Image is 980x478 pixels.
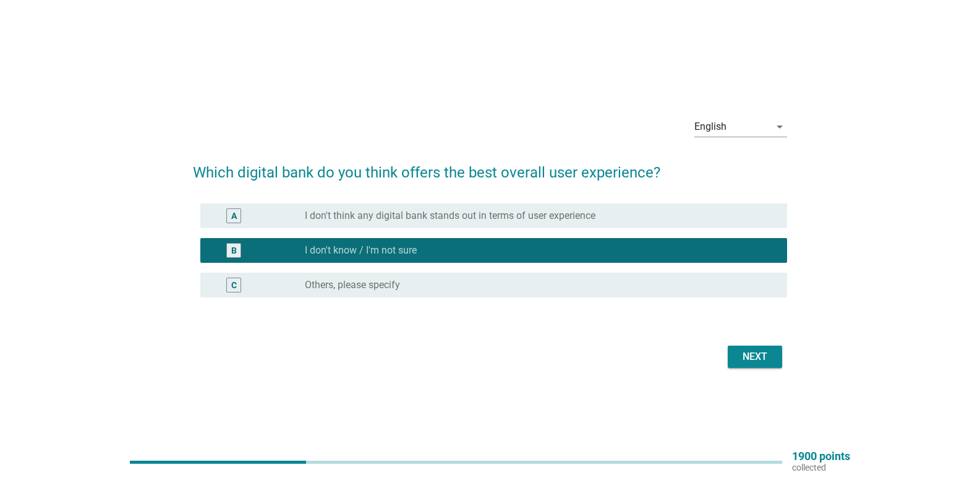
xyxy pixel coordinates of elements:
[728,346,782,368] button: Next
[694,121,726,132] div: English
[231,209,237,222] div: A
[772,119,787,134] i: arrow_drop_down
[792,462,850,473] p: collected
[231,244,237,257] div: B
[305,279,400,291] label: Others, please specify
[193,149,787,184] h2: Which digital bank do you think offers the best overall user experience?
[305,210,595,222] label: I don't think any digital bank stands out in terms of user experience
[792,451,850,462] p: 1900 points
[738,349,772,364] div: Next
[305,244,417,257] label: I don't know / I'm not sure
[231,278,237,291] div: C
